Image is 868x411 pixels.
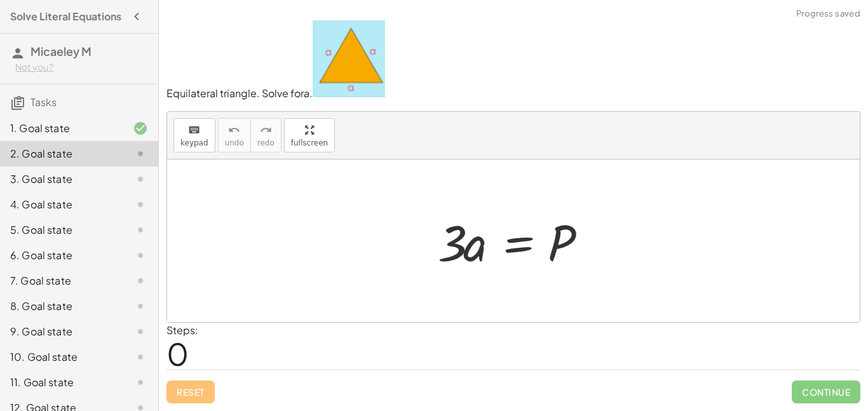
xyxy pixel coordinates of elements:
[10,349,112,365] div: 10. Goal state
[133,273,148,288] i: Task not started.
[10,9,121,24] h4: Solve Literal Equations
[10,197,112,212] div: 4. Goal state
[133,121,148,136] i: Task finished and correct.
[313,20,385,97] img: b37f4e6e98c959e38d48401526e9a555b32877fa729870ab90338c9313e647fd.png
[133,222,148,238] i: Task not started.
[304,86,309,100] em: a
[225,138,244,147] span: undo
[166,334,189,373] span: 0
[133,299,148,314] i: Task not started.
[250,118,281,152] button: redoredo
[10,273,112,288] div: 7. Goal state
[133,375,148,390] i: Task not started.
[796,8,860,20] span: Progress saved
[260,123,272,138] i: redo
[10,222,112,238] div: 5. Goal state
[10,324,112,339] div: 9. Goal state
[133,172,148,187] i: Task not started.
[133,324,148,339] i: Task not started.
[10,146,112,161] div: 2. Goal state
[10,121,112,136] div: 1. Goal state
[291,138,328,147] span: fullscreen
[10,299,112,314] div: 8. Goal state
[257,138,275,147] span: redo
[31,95,57,109] span: Tasks
[133,349,148,365] i: Task not started.
[228,123,240,138] i: undo
[10,248,112,263] div: 6. Goal state
[10,375,112,390] div: 11. Goal state
[133,146,148,161] i: Task not started.
[31,44,92,58] span: Micaeley M
[166,20,860,101] p: Equilateral triangle. Solve for .
[133,197,148,212] i: Task not started.
[284,118,335,152] button: fullscreen
[180,138,208,147] span: keypad
[133,248,148,263] i: Task not started.
[166,323,198,337] label: Steps:
[188,123,200,138] i: keyboard
[173,118,215,152] button: keyboardkeypad
[218,118,251,152] button: undoundo
[10,172,112,187] div: 3. Goal state
[15,61,148,74] div: Not you?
